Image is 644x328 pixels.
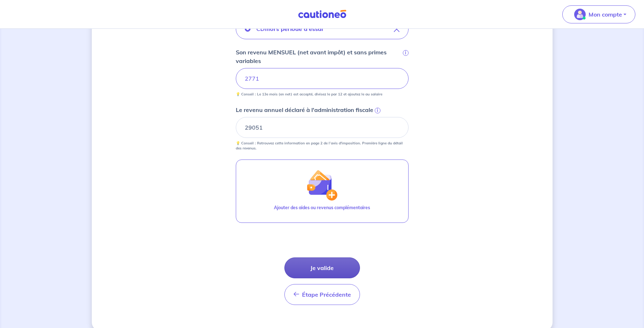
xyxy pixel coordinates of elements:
[403,50,409,56] span: i
[236,68,409,89] input: Ex : 1 500 € net/mois
[236,117,409,138] input: 20000€
[284,257,360,278] button: Je valide
[589,10,622,19] p: Mon compte
[302,291,351,298] span: Étape Précédente
[306,170,337,201] img: illu_wallet.svg
[284,284,360,305] button: Étape Précédente
[256,24,323,33] p: CDI
[236,92,382,97] p: 💡 Conseil : Le 13e mois (en net) est accepté, divisez le par 12 et ajoutez le au salaire
[274,205,370,211] p: Ajouter des aides ou revenus complémentaires
[295,10,349,19] img: Cautioneo
[236,141,409,151] p: 💡 Conseil : Retrouvez cette information en page 2 de l’avis d'imposition. Première ligne du détai...
[562,5,635,23] button: illu_account_valid_menu.svgMon compte
[236,105,373,114] p: Le revenu annuel déclaré à l'administration fiscale
[236,159,409,223] button: illu_wallet.svgAjouter des aides ou revenus complémentaires
[236,19,409,39] button: CDIhors période d'essai
[236,48,401,65] p: Son revenu MENSUEL (net avant impôt) et sans primes variables
[375,108,380,113] span: i
[266,25,323,32] strong: hors période d'essai
[574,9,586,20] img: illu_account_valid_menu.svg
